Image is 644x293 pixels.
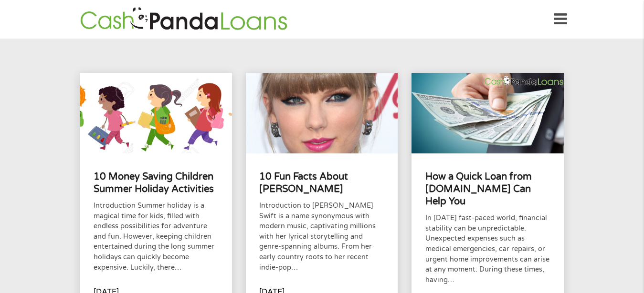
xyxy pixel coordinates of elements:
p: Introduction Summer holiday is a magical time for kids, filled with endless possibilities for adv... [94,201,218,273]
h4: How a Quick Loan from [DOMAIN_NAME] Can Help You [425,171,550,208]
h4: 10 Fun Facts About [PERSON_NAME] [259,171,384,196]
p: Introduction to [PERSON_NAME] Swift is a name synonymous with modern music, captivating millions ... [259,201,384,273]
p: In [DATE] fast-paced world, financial stability can be unpredictable. Unexpected expenses such as... [425,213,550,285]
img: GetLoanNow Logo [77,6,290,33]
h4: 10 Money Saving Children Summer Holiday Activities [94,171,218,196]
